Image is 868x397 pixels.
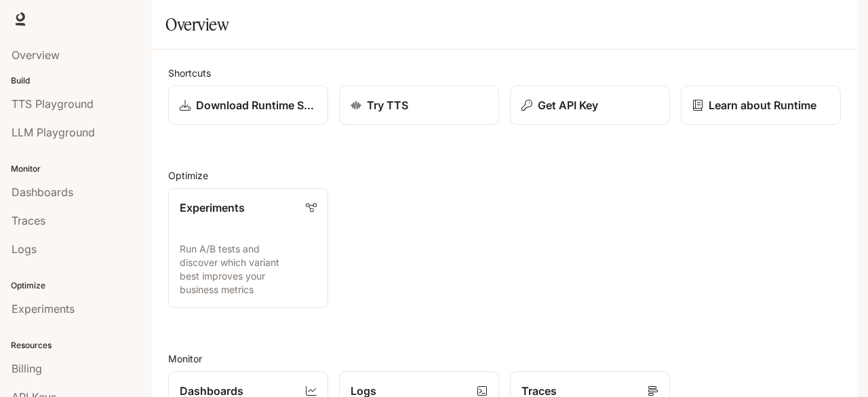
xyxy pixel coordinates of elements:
h2: Shortcuts [168,66,841,80]
p: Download Runtime SDK [196,97,317,113]
a: Download Runtime SDK [168,86,328,125]
p: Run A/B tests and discover which variant best improves your business metrics [180,242,317,297]
h2: Optimize [168,168,841,183]
p: Get API Key [538,97,598,113]
p: Learn about Runtime [709,97,816,113]
a: Try TTS [339,86,499,125]
button: Get API Key [510,86,670,125]
a: Learn about Runtime [681,86,841,125]
h1: Overview [165,11,229,38]
a: ExperimentsRun A/B tests and discover which variant best improves your business metrics [168,188,328,308]
p: Experiments [180,200,245,216]
h2: Monitor [168,352,841,366]
p: Try TTS [367,97,408,113]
